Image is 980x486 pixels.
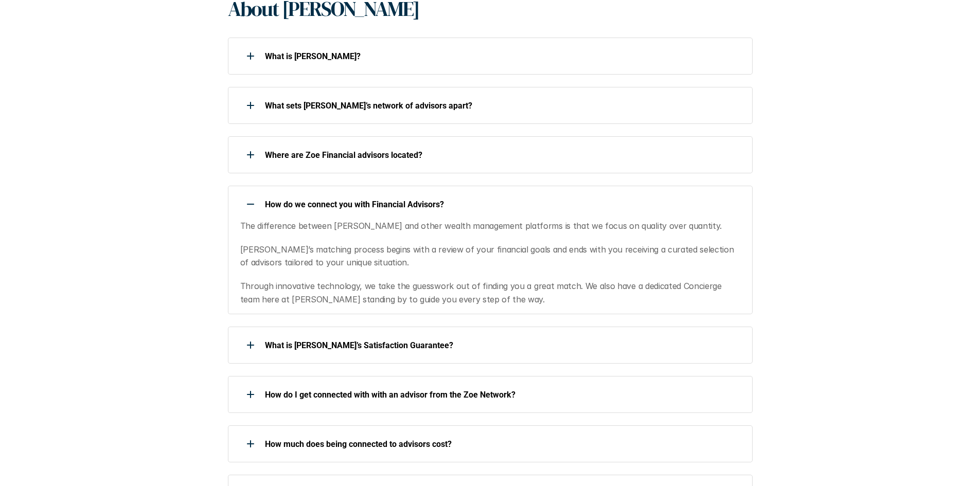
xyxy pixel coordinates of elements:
p: What is [PERSON_NAME]? [265,51,739,61]
p: The difference between [PERSON_NAME] and other wealth management platforms is that we focus on qu... [240,220,740,233]
p: [PERSON_NAME]’s matching process begins with a review of your financial goals and ends with you r... [240,243,740,269]
p: Where are Zoe Financial advisors located? [265,150,739,160]
p: How much does being connected to advisors cost? [265,439,739,449]
p: What sets [PERSON_NAME]’s network of advisors apart? [265,101,739,111]
p: How do we connect you with Financial Advisors? [265,200,739,209]
p: What is [PERSON_NAME]’s Satisfaction Guarantee? [265,340,739,350]
p: Through innovative technology, we take the guesswork out of finding you a great match. We also ha... [240,280,740,306]
p: How do I get connected with with an advisor from the Zoe Network? [265,390,739,400]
